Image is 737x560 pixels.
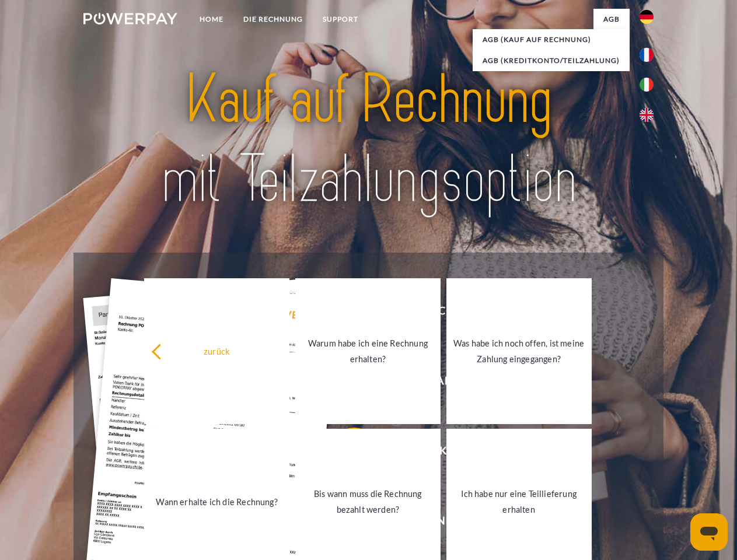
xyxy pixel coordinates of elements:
img: fr [640,48,654,62]
a: Home [190,9,233,30]
a: DIE RECHNUNG [233,9,313,30]
img: en [640,108,654,122]
div: Warum habe ich eine Rechnung erhalten? [302,335,434,367]
div: Bis wann muss die Rechnung bezahlt werden? [302,486,434,517]
a: SUPPORT [313,9,368,30]
div: Was habe ich noch offen, ist meine Zahlung eingegangen? [453,335,585,367]
img: logo-powerpay-white.svg [83,13,177,24]
a: AGB (Kauf auf Rechnung) [473,29,630,50]
img: it [640,78,654,92]
a: agb [593,9,630,30]
div: Wann erhalte ich die Rechnung? [151,494,282,509]
a: Was habe ich noch offen, ist meine Zahlung eingegangen? [446,278,592,424]
img: de [640,10,654,24]
a: AGB (Kreditkonto/Teilzahlung) [473,50,630,71]
div: Ich habe nur eine Teillieferung erhalten [453,486,585,517]
img: title-powerpay_de.svg [111,56,626,223]
div: zurück [151,343,282,359]
iframe: Schaltfläche zum Öffnen des Messaging-Fensters [690,513,728,551]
